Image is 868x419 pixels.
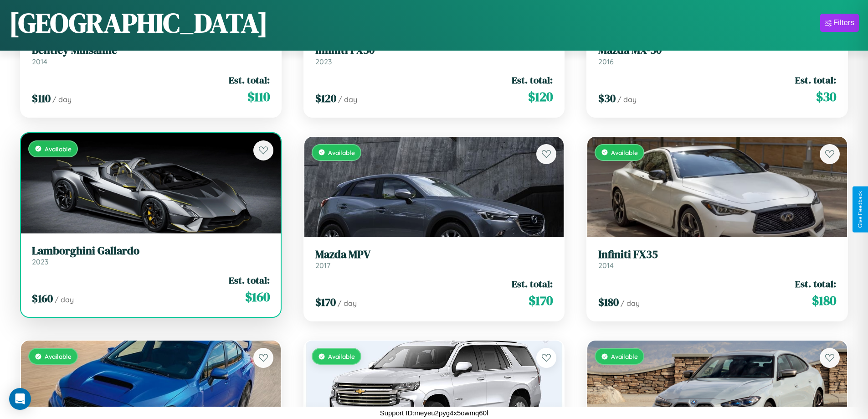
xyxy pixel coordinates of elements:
[380,407,488,419] p: Support ID: meyeu2pyg4x5owmq60l
[598,44,836,66] a: Mazda MX-302016
[598,295,619,310] span: $ 180
[328,352,355,360] span: Available
[55,295,74,304] span: / day
[229,73,270,87] span: Est. total:
[315,44,553,66] a: Infiniti FX502023
[52,95,72,104] span: / day
[9,388,31,410] div: Open Intercom Messenger
[229,274,270,287] span: Est. total:
[32,291,53,306] span: $ 160
[45,145,72,153] span: Available
[598,248,836,261] h3: Infiniti FX35
[512,73,553,87] span: Est. total:
[32,91,51,106] span: $ 110
[512,277,553,290] span: Est. total:
[598,261,614,270] span: 2014
[315,57,332,66] span: 2023
[32,244,270,258] h3: Lamborghini Gallardo
[32,257,48,266] span: 2023
[833,18,854,27] div: Filters
[32,44,270,57] h3: Bentley Mulsanne
[338,299,357,308] span: / day
[611,352,638,360] span: Available
[598,91,616,106] span: $ 30
[795,277,836,290] span: Est. total:
[820,14,859,32] button: Filters
[795,73,836,87] span: Est. total:
[9,4,268,41] h1: [GEOGRAPHIC_DATA]
[315,44,553,57] h3: Infiniti FX50
[32,57,47,66] span: 2014
[621,299,640,308] span: / day
[315,248,553,261] h3: Mazda MPV
[598,57,614,66] span: 2016
[315,248,553,270] a: Mazda MPV2017
[315,295,336,310] span: $ 170
[32,44,270,66] a: Bentley Mulsanne2014
[598,248,836,270] a: Infiniti FX352014
[529,291,553,310] span: $ 170
[315,91,336,106] span: $ 120
[816,88,836,106] span: $ 30
[338,95,357,104] span: / day
[598,44,836,57] h3: Mazda MX-30
[328,149,355,156] span: Available
[247,88,270,106] span: $ 110
[617,95,637,104] span: / day
[528,88,553,106] span: $ 120
[245,288,270,306] span: $ 160
[32,244,270,267] a: Lamborghini Gallardo2023
[315,261,330,270] span: 2017
[45,352,72,360] span: Available
[857,191,863,228] div: Give Feedback
[812,291,836,310] span: $ 180
[611,149,638,156] span: Available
